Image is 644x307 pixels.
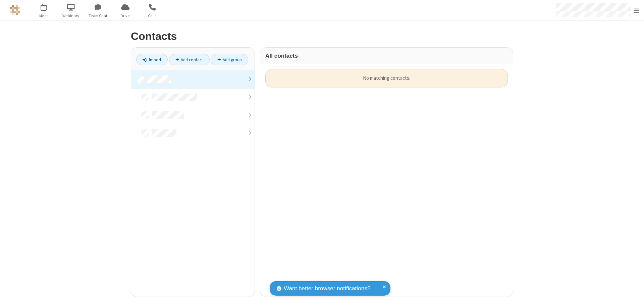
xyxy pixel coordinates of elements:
[140,13,165,19] span: Calls
[211,54,248,65] a: Add group
[31,13,56,19] span: Meet
[136,54,168,65] a: Import
[265,53,508,59] h3: All contacts
[113,13,138,19] span: Drive
[58,13,84,19] span: Webinars
[131,30,513,42] h2: Contacts
[10,5,20,15] img: QA Selenium DO NOT DELETE OR CHANGE
[86,13,111,19] span: Team Chat
[265,69,508,87] div: No matching contacts.
[260,64,513,297] div: grid
[169,54,210,65] a: Add contact
[284,284,370,293] span: Want better browser notifications?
